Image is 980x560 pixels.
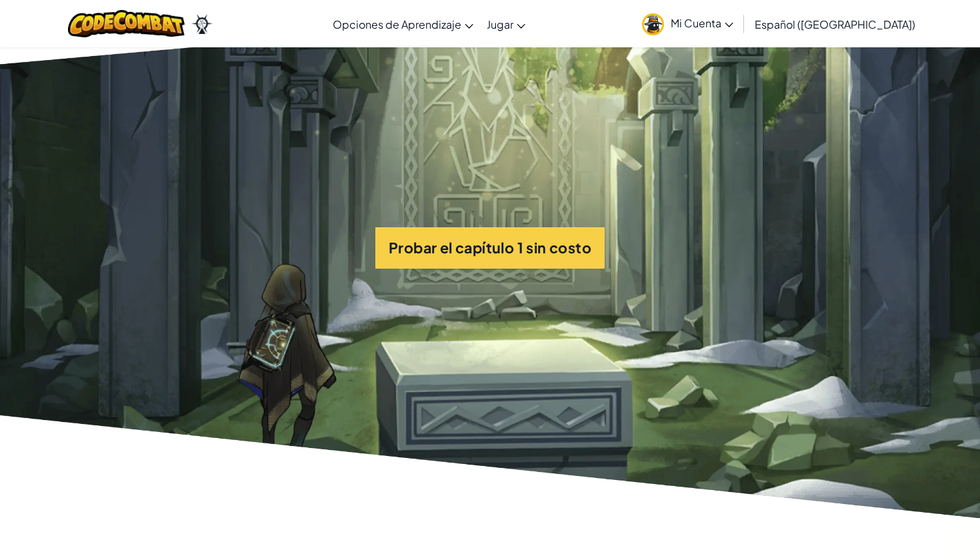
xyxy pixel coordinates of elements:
span: Jugar [487,17,513,31]
a: Español ([GEOGRAPHIC_DATA]) [748,6,922,42]
img: avatar [642,13,664,35]
button: Probar el capítulo 1 sin costo [375,227,605,269]
span: Opciones de Aprendizaje [333,17,461,31]
span: Español ([GEOGRAPHIC_DATA]) [755,17,915,31]
a: Opciones de Aprendizaje [326,6,480,42]
img: Ozaria [191,14,213,34]
a: Jugar [480,6,532,42]
span: Mi Cuenta [671,16,733,30]
img: CodeCombat logo [68,10,185,37]
a: Mi Cuenta [635,3,740,45]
